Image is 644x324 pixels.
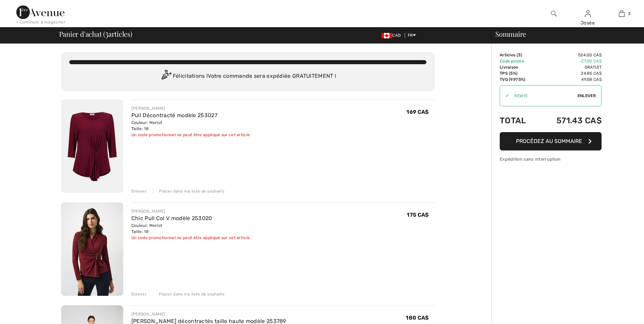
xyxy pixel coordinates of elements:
a: Chic Pull Col V modèle 253020 [131,215,212,221]
div: Enlever [131,291,147,297]
div: [PERSON_NAME] [131,208,250,214]
a: Se connecter [585,10,591,17]
input: Code promo [509,86,577,106]
div: Couleur: Merlot Taille: 18 [131,120,250,132]
span: 3 [105,29,108,38]
div: Couleur: Merlot Taille: 18 [131,222,250,235]
div: [PERSON_NAME] [131,311,286,317]
a: Pull Décontracté modèle 253027 [131,112,217,119]
div: Un code promotionnel ne peut être appliqué sur cet article [131,235,250,241]
td: Code promo [500,58,537,64]
div: Sommaire [487,31,640,37]
td: TPS (5%) [500,70,537,76]
img: Congratulation2.svg [159,70,173,83]
span: 175 CA$ [407,212,429,218]
span: 180 CA$ [406,314,429,321]
span: FR [408,33,416,38]
img: Mon panier [619,10,625,18]
img: Pull Décontracté modèle 253027 [61,100,123,193]
span: 169 CA$ [406,109,429,115]
span: Enlever [577,93,596,99]
td: 524.00 CA$ [537,52,602,58]
a: 3 [605,10,638,18]
div: Josée [571,19,604,26]
div: Un code promotionnel ne peut être appliqué sur cet article [131,132,250,138]
td: 24.85 CA$ [537,70,602,76]
div: [PERSON_NAME] [131,105,250,111]
td: Gratuit [537,64,602,70]
div: < Continuer à magasiner [16,19,66,25]
button: Procédez au sommaire [500,132,602,150]
td: Articles ( ) [500,52,537,58]
span: 3 [628,11,630,17]
td: -27.00 CA$ [537,58,602,64]
div: Placer dans ma liste de souhaits [153,291,224,297]
td: TVQ (9.975%) [500,76,537,83]
img: 1ère Avenue [16,5,65,19]
img: Chic Pull Col V modèle 253020 [61,202,123,296]
td: 49.58 CA$ [537,76,602,83]
div: Enlever [131,188,147,194]
span: CAD [381,33,403,38]
td: 571.43 CA$ [537,109,602,132]
div: Placer dans ma liste de souhaits [153,188,224,194]
div: Expédition sans interruption [500,156,602,162]
img: Canadian Dollar [381,33,392,38]
span: Panier d'achat ( articles) [59,31,132,37]
img: Mes infos [585,10,591,18]
div: Félicitations ! Votre commande sera expédiée GRATUITEMENT ! [69,70,426,83]
td: Total [500,109,537,132]
td: Livraison [500,64,537,70]
span: Procédez au sommaire [516,138,582,144]
span: 3 [518,53,521,57]
div: ✔ [500,93,509,99]
img: recherche [551,10,557,18]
